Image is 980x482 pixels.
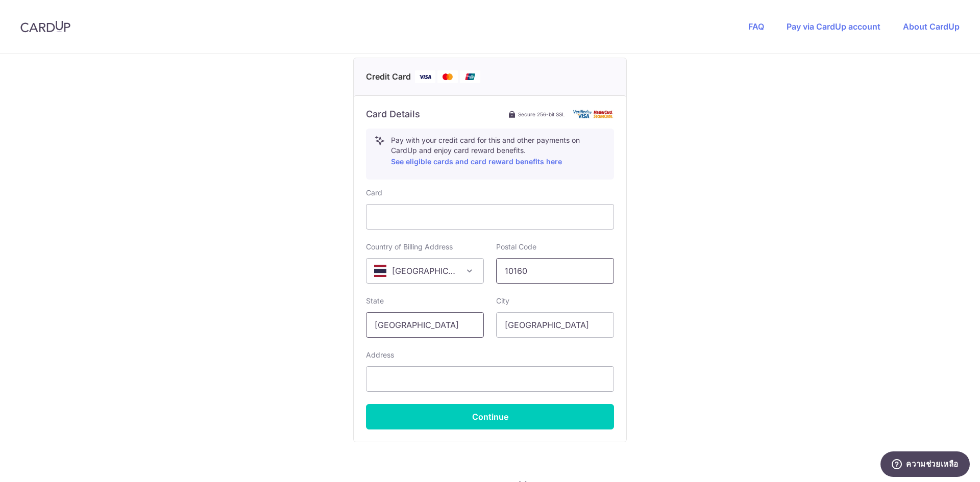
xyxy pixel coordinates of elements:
img: CardUp [20,20,70,33]
input: Example 123456 [496,258,614,284]
label: Country of Billing Address [366,242,453,252]
span: Secure 256-bit SSL [518,110,565,118]
span: Thailand [366,258,484,284]
a: See eligible cards and card reward benefits here [391,157,562,166]
p: Pay with your credit card for this and other payments on CardUp and enjoy card reward benefits. [391,135,605,168]
label: Address [366,350,394,360]
span: Credit Card [366,70,411,83]
img: Visa [415,70,435,83]
button: Continue [366,404,614,429]
iframe: เปิดวิดเจ็ตที่คุณจะสามารถหาข้อมูลเพิ่มเติมได้ [878,451,970,477]
h6: Card Details [366,108,420,120]
iframe: Secure card payment input frame [375,211,605,223]
a: Pay via CardUp account [787,21,880,32]
label: City [496,296,509,306]
img: card secure [573,110,614,118]
img: Mastercard [437,70,458,83]
label: State [366,296,384,306]
label: Card [366,188,382,198]
label: Postal Code [496,242,536,252]
a: FAQ [748,21,764,32]
a: About CardUp [903,21,960,32]
span: Thailand [366,259,483,283]
img: Union Pay [460,70,480,83]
